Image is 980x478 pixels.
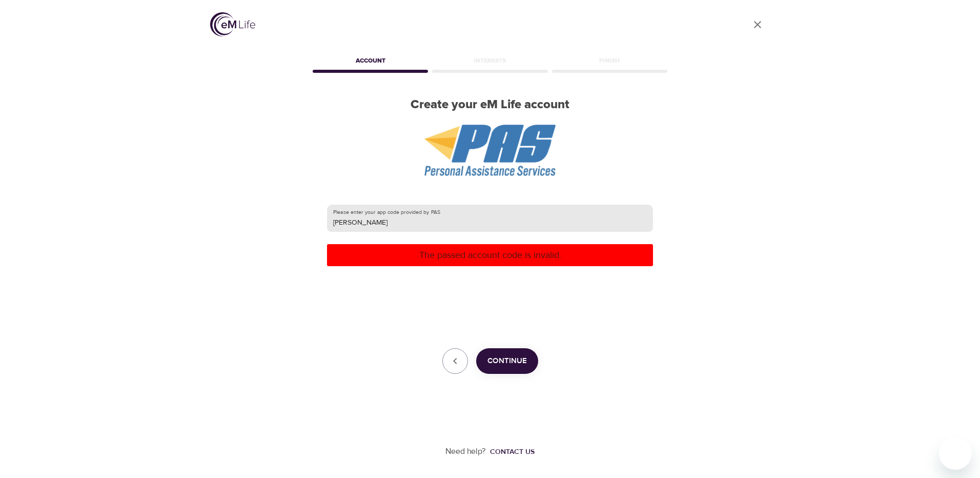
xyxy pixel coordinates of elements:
[745,12,770,37] a: close
[487,354,527,368] span: Continue
[445,446,486,457] p: Need help?
[210,12,255,36] img: logo
[311,97,669,112] h2: Create your eM Life account
[939,437,972,470] iframe: Button to launch messaging window
[490,447,535,457] div: Contact us
[476,348,538,374] button: Continue
[424,125,556,176] img: PAS%20logo.png
[486,447,535,457] a: Contact us
[331,248,649,262] p: The passed account code is invalid.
